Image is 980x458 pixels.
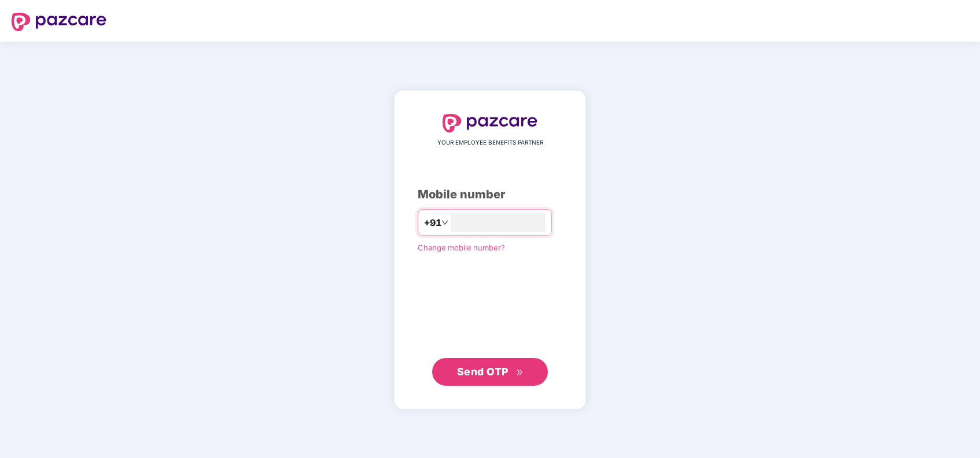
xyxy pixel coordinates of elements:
span: Send OTP [457,365,509,378]
span: YOUR EMPLOYEE BENEFITS PARTNER [437,138,543,147]
span: double-right [516,369,524,376]
img: logo [12,13,106,31]
span: +91 [424,216,441,230]
div: Mobile number [418,186,562,204]
a: Change mobile number? [418,243,505,252]
button: Send OTPdouble-right [432,358,548,386]
img: logo [443,114,537,132]
span: down [441,219,448,226]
